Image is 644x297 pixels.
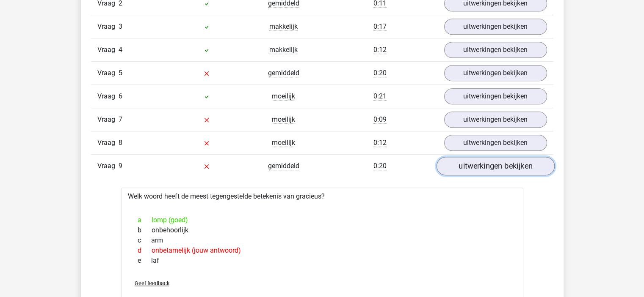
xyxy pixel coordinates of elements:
[97,22,119,32] span: Vraag
[97,161,119,171] span: Vraag
[268,69,299,77] span: gemiddeld
[268,162,299,170] span: gemiddeld
[97,91,119,101] span: Vraag
[119,115,122,123] span: 7
[373,115,387,124] span: 0:09
[436,157,554,175] a: uitwerkingen bekijken
[373,69,387,77] span: 0:20
[138,235,151,245] span: c
[119,92,122,100] span: 6
[373,162,387,170] span: 0:20
[119,46,122,54] span: 4
[97,114,119,125] span: Vraag
[373,139,387,147] span: 0:12
[131,256,513,266] div: laf
[444,112,547,128] a: uitwerkingen bekijken
[444,19,547,35] a: uitwerkingen bekijken
[131,215,513,225] div: lomp (goed)
[131,245,513,256] div: onbetamelijk (jouw antwoord)
[131,235,513,245] div: arm
[444,42,547,58] a: uitwerkingen bekijken
[373,92,387,101] span: 0:21
[373,22,387,31] span: 0:17
[97,45,119,55] span: Vraag
[97,138,119,148] span: Vraag
[119,139,122,147] span: 8
[373,46,387,54] span: 0:12
[135,280,169,286] span: Geef feedback
[272,139,295,147] span: moeilijk
[138,256,151,266] span: e
[272,115,295,124] span: moeilijk
[272,92,295,101] span: moeilijk
[269,46,298,54] span: makkelijk
[119,22,122,30] span: 3
[444,65,547,81] a: uitwerkingen bekijken
[138,225,152,235] span: b
[444,135,547,151] a: uitwerkingen bekijken
[131,225,513,235] div: onbehoorlijk
[269,22,298,31] span: makkelijk
[138,215,152,225] span: a
[444,88,547,104] a: uitwerkingen bekijken
[119,69,122,77] span: 5
[97,68,119,78] span: Vraag
[119,162,122,170] span: 9
[138,245,152,256] span: d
